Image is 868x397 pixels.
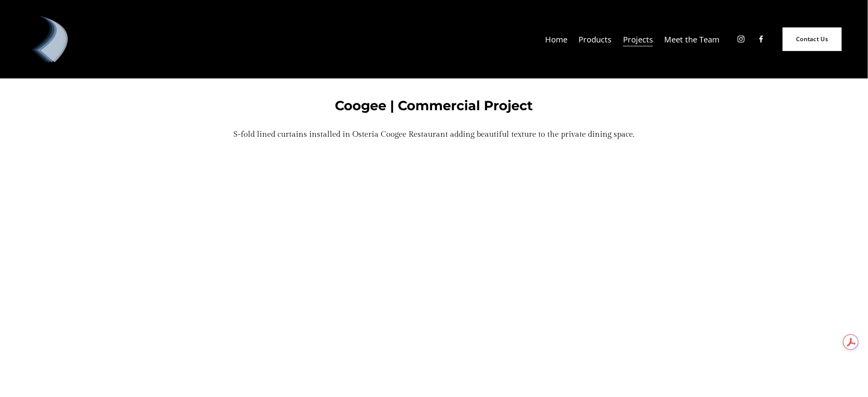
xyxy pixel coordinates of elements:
a: Facebook [757,35,766,43]
a: Meet the Team [665,31,720,47]
h4: Coogee | Commercial Project [128,97,740,115]
a: Contact Us [783,27,842,51]
a: Home [546,31,568,47]
p: S-fold lined curtains installed in Osteria Coogee Restaurant adding beautiful texture to the priv... [128,128,740,141]
a: Instagram [737,35,746,43]
img: Debonair | Curtains, Blinds, Shutters &amp; Awnings [26,15,73,63]
a: Projects [623,31,653,47]
span: Products [579,32,612,46]
a: folder dropdown [579,31,612,47]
